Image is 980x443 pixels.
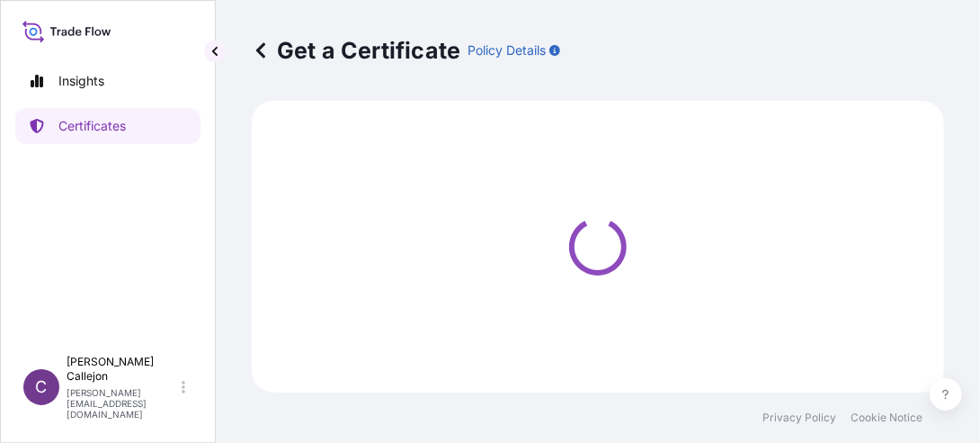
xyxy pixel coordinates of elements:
a: Privacy Policy [762,411,836,425]
a: Cookie Notice [851,411,922,425]
p: Certificates [58,117,126,135]
a: Certificates [15,108,200,144]
p: Policy Details [468,41,546,59]
p: [PERSON_NAME][EMAIL_ADDRESS][DOMAIN_NAME] [67,387,178,420]
a: Insights [15,63,200,99]
div: Loading [263,112,933,382]
p: Get a Certificate [252,36,460,65]
p: Insights [58,72,104,90]
p: [PERSON_NAME] Callejon [67,355,178,384]
span: C [36,378,48,396]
